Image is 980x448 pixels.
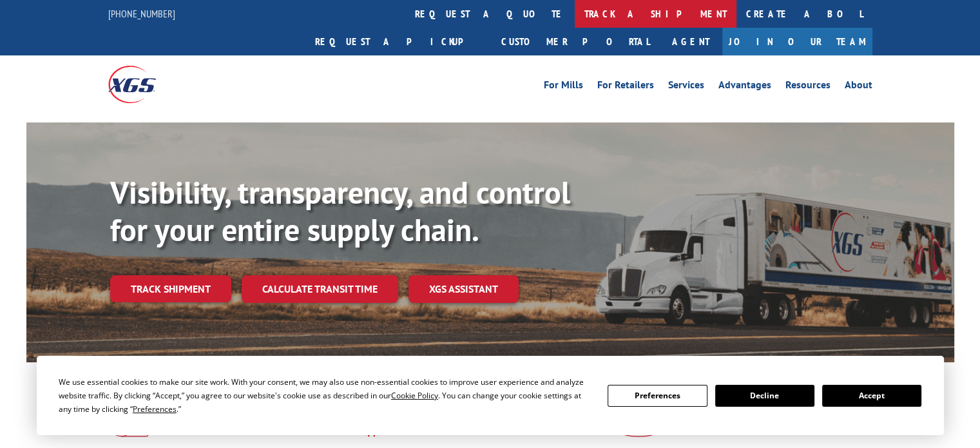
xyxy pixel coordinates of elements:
a: For Retailers [597,80,654,94]
a: For Mills [544,80,583,94]
a: Request a pickup [305,28,492,55]
a: Resources [785,80,831,94]
a: Track shipment [110,275,231,302]
a: Agent [659,28,722,55]
a: Join Our Team [722,28,872,55]
a: About [845,80,872,94]
a: [PHONE_NUMBER] [108,7,175,20]
div: Cookie Consent Prompt [37,356,944,435]
button: Decline [715,385,814,407]
button: Accept [822,385,921,407]
a: Advantages [718,80,771,94]
div: We use essential cookies to make our site work. With your consent, we may also use non-essential ... [59,375,592,416]
a: XGS ASSISTANT [408,275,519,303]
a: Customer Portal [492,28,659,55]
span: Preferences [133,404,177,414]
a: Services [668,80,704,94]
button: Preferences [608,385,707,407]
span: Cookie Policy [391,390,438,401]
a: Calculate transit time [242,275,398,303]
b: Visibility, transparency, and control for your entire supply chain. [110,172,570,249]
